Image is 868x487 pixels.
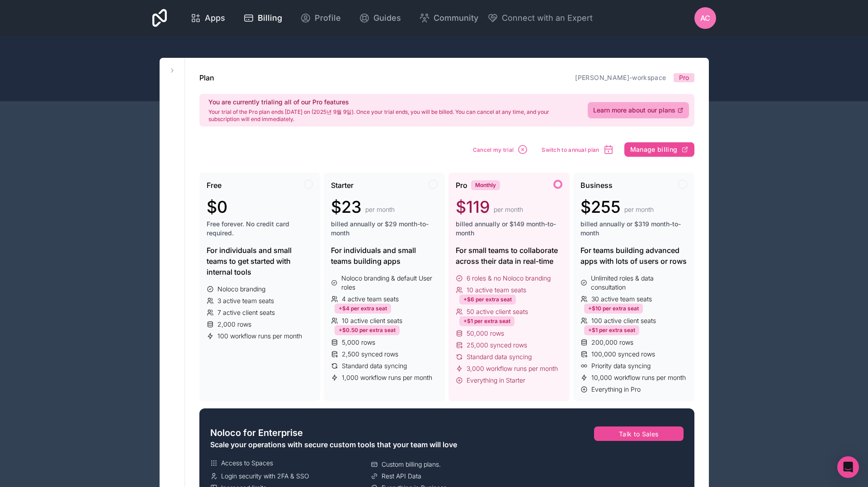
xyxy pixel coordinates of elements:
[217,320,251,329] span: 2,000 rows
[580,220,687,238] span: billed annually or $319 month-to-month
[221,459,273,468] span: Access to Spaces
[342,316,402,325] span: 10 active client seats
[335,304,391,314] div: +$4 per extra seat
[382,472,421,481] span: Rest API Data
[331,180,354,191] span: Starter
[199,72,214,83] h1: Plan
[584,325,639,335] div: +$1 per extra seat
[542,146,599,153] span: Switch to annual plan
[210,439,528,450] div: Scale your operations with secure custom tools that your team will love
[591,361,651,370] span: Priority data syncing
[467,329,504,338] span: 50,000 rows
[207,245,313,277] div: For individuals and small teams to get started with internal tools
[591,295,652,304] span: 30 active team seats
[341,274,438,292] span: Noloco branding & default User roles
[593,106,675,115] span: Learn more about our plans
[700,13,710,23] span: AC
[467,286,526,295] span: 10 active team seats
[208,98,577,107] h2: You are currently trialing all of our Pro features
[467,341,527,350] span: 25,000 synced rows
[459,316,514,326] div: +$1 per extra seat
[352,8,408,28] a: Guides
[487,12,593,24] button: Connect with an Expert
[315,12,341,24] span: Profile
[630,145,678,154] span: Manage billing
[365,205,395,214] span: per month
[208,108,577,123] p: Your trial of the Pro plan ends [DATE] on (2025년 9월 9일). Once your trial ends, you will be billed...
[331,198,362,216] span: $23
[470,141,532,158] button: Cancel my trial
[331,220,438,238] span: billed annually or $29 month-to-month
[236,8,289,28] a: Billing
[591,274,687,292] span: Unlimited roles & data consultation
[584,304,643,314] div: +$10 per extra seat
[342,361,407,370] span: Standard data syncing
[342,295,399,304] span: 4 active team seats
[207,198,227,216] span: $0
[594,426,684,441] button: Talk to Sales
[467,307,528,316] span: 50 active client seats
[580,245,687,267] div: For teams building advanced apps with lots of users or rows
[221,472,309,481] span: Login security with 2FA & SSO
[217,285,265,294] span: Noloco branding
[342,373,432,382] span: 1,000 workflow runs per month
[591,350,655,359] span: 100,000 synced rows
[580,180,613,191] span: Business
[679,73,689,82] span: Pro
[373,12,401,24] span: Guides
[624,205,654,214] span: per month
[456,180,467,191] span: Pro
[502,12,593,24] span: Connect with an Expert
[434,12,478,24] span: Community
[467,352,532,361] span: Standard data syncing
[217,308,275,317] span: 7 active client seats
[207,180,222,191] span: Free
[837,456,859,478] div: Open Intercom Messenger
[342,338,375,347] span: 5,000 rows
[494,205,523,214] span: per month
[207,220,313,238] span: Free forever. No credit card required.
[342,350,398,359] span: 2,500 synced rows
[217,332,302,341] span: 100 workflow runs per month
[471,180,500,190] div: Monthly
[335,325,400,335] div: +$0.50 per extra seat
[205,12,225,24] span: Apps
[580,198,621,216] span: $255
[412,8,486,28] a: Community
[183,8,232,28] a: Apps
[467,376,525,385] span: Everything in Starter
[538,141,617,158] button: Switch to annual plan
[591,373,686,382] span: 10,000 workflow runs per month
[331,245,438,267] div: For individuals and small teams building apps
[456,198,490,216] span: $119
[591,385,641,394] span: Everything in Pro
[382,460,441,469] span: Custom billing plans.
[210,426,303,439] span: Noloco for Enterprise
[591,316,656,325] span: 100 active client seats
[588,102,689,118] a: Learn more about our plans
[459,295,516,304] div: +$6 per extra seat
[293,8,348,28] a: Profile
[217,296,274,305] span: 3 active team seats
[591,338,633,347] span: 200,000 rows
[467,274,551,283] span: 6 roles & no Noloco branding
[624,142,694,157] button: Manage billing
[456,220,562,238] span: billed annually or $149 month-to-month
[575,74,666,81] a: [PERSON_NAME]-workspace
[467,364,558,373] span: 3,000 workflow runs per month
[473,146,514,153] span: Cancel my trial
[456,245,562,267] div: For small teams to collaborate across their data in real-time
[258,12,282,24] span: Billing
